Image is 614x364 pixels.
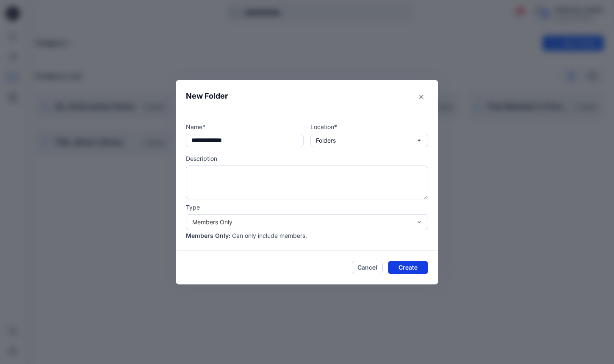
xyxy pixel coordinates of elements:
p: Can only include members. [232,231,307,240]
button: Folders [310,134,428,147]
p: Description [186,154,428,163]
div: Members Only [192,218,412,226]
p: Location* [310,122,428,131]
p: Name* [186,122,304,131]
button: Cancel [352,261,383,274]
p: Type [186,203,428,212]
button: Create [388,261,428,274]
p: Folders [316,136,336,145]
p: Members Only : [186,231,230,240]
header: New Folder [176,80,438,112]
button: Close [415,90,428,104]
